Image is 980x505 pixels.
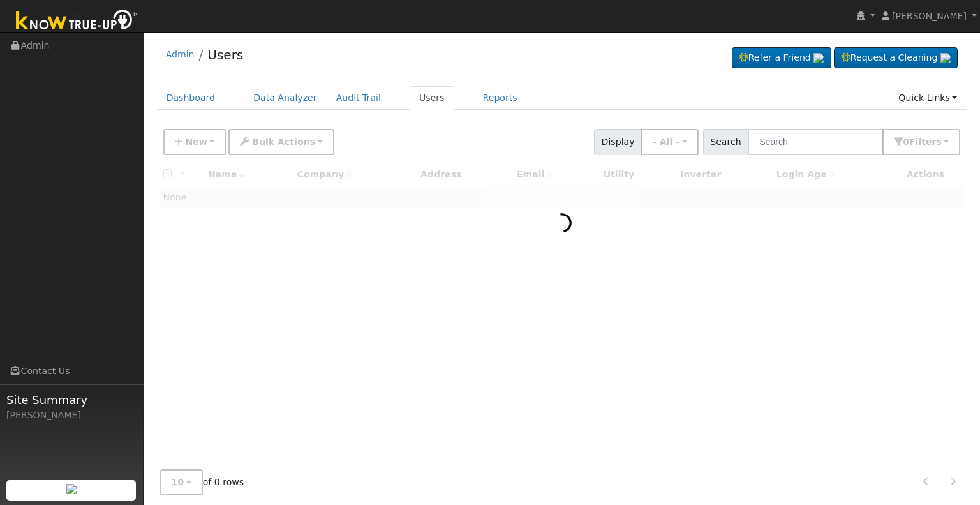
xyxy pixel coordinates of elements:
a: Dashboard [157,86,225,110]
img: retrieve [940,53,951,63]
a: Users [410,86,454,110]
button: New [163,129,226,155]
span: Search [703,129,748,155]
div: [PERSON_NAME] [6,409,137,422]
button: - All - [641,129,699,155]
span: Site Summary [6,391,137,409]
span: [PERSON_NAME] [892,11,967,21]
img: Know True-Up [10,7,144,36]
a: Users [207,47,243,63]
a: Data Analyzer [244,86,327,110]
span: Display [594,129,642,155]
img: retrieve [66,484,77,494]
a: Refer a Friend [732,47,831,69]
a: Audit Trail [327,86,390,110]
a: Request a Cleaning [834,47,958,69]
a: Quick Links [889,86,967,110]
span: 10 [172,477,184,487]
button: Bulk Actions [228,129,334,155]
a: Reports [473,86,527,110]
img: retrieve [813,53,824,63]
a: Admin [166,49,195,59]
span: Bulk Actions [252,137,315,147]
span: Filter [909,137,942,147]
span: of 0 rows [160,469,244,495]
span: s [936,137,941,147]
button: 10 [160,469,203,495]
button: 0Filters [882,129,960,155]
input: Search [748,129,883,155]
span: New [185,137,207,147]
